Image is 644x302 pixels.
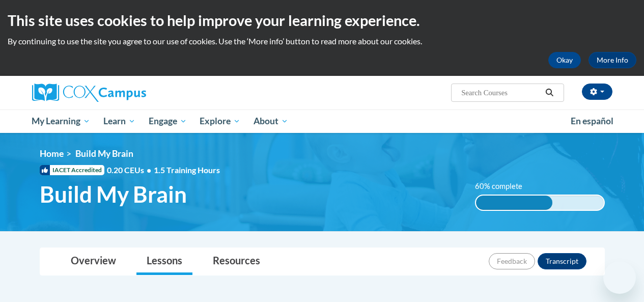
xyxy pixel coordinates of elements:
[40,165,104,175] span: IACET Accredited
[136,248,192,275] a: Lessons
[247,109,295,133] a: About
[603,261,636,294] iframe: Button to launch messaging window
[61,248,126,275] a: Overview
[147,165,151,175] span: •
[24,109,620,133] div: Main menu
[107,164,154,176] span: 0.20 CEUs
[254,115,288,127] span: About
[589,52,636,68] a: More Info
[548,52,581,68] button: Okay
[103,115,135,127] span: Learn
[538,253,586,269] button: Transcript
[25,109,97,133] a: My Learning
[32,84,215,102] a: Cox Campus
[142,109,193,133] a: Engage
[460,87,542,99] input: Search Courses
[193,109,247,133] a: Explore
[97,109,142,133] a: Learn
[149,115,187,127] span: Engage
[32,115,90,127] span: My Learning
[40,148,64,159] a: Home
[475,181,534,192] label: 60% complete
[489,253,535,269] button: Feedback
[582,84,612,100] button: Account Settings
[571,116,613,126] span: En español
[75,148,133,159] span: Build My Brain
[32,84,146,102] img: Cox Campus
[40,181,187,208] span: Build My Brain
[200,115,240,127] span: Explore
[542,87,557,99] button: Search
[154,165,220,175] span: 1.5 Training Hours
[564,111,620,132] a: En español
[476,196,553,210] div: 60% complete
[203,248,270,275] a: Resources
[8,36,636,47] p: By continuing to use the site you agree to our use of cookies. Use the ‘More info’ button to read...
[8,10,636,31] h2: This site uses cookies to help improve your learning experience.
